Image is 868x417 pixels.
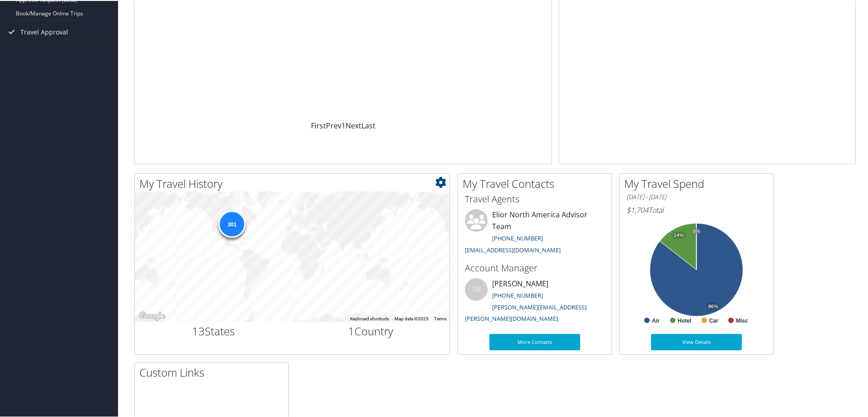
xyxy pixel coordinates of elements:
text: Hotel [678,317,691,323]
a: [PHONE_NUMBER] [492,290,543,299]
h3: Account Manager [465,261,605,274]
div: 301 [218,210,246,237]
tspan: 86% [708,303,718,309]
h2: Country [299,323,443,338]
tspan: 14% [674,232,684,237]
h2: My Travel Spend [624,175,773,191]
a: 1 [341,120,345,130]
h2: Custom Links [139,364,288,379]
a: [PERSON_NAME][EMAIL_ADDRESS][PERSON_NAME][DOMAIN_NAME] [465,302,587,322]
a: First [311,120,326,130]
a: Prev [326,120,341,130]
h2: My Travel Contacts [463,175,612,191]
li: [PERSON_NAME] [460,277,609,326]
span: 13 [192,323,205,338]
tspan: 0% [693,228,700,233]
a: More Contacts [489,333,580,349]
text: Air [652,317,660,323]
text: Misc [736,317,748,323]
li: Elior North America Advisor Team [460,208,609,257]
h2: States [142,323,286,338]
span: 1 [348,323,355,338]
h6: [DATE] - [DATE] [626,192,766,201]
div: VB [465,277,488,300]
button: Keyboard shortcuts [350,315,389,321]
a: Next [345,120,361,130]
span: Travel Approval [20,20,68,43]
h6: Total [626,204,766,214]
img: Google [137,309,167,321]
h3: Travel Agents [465,192,605,205]
a: [PHONE_NUMBER] [492,233,543,241]
span: $1,704 [626,204,648,214]
span: Map data ©2025 [395,315,429,320]
a: Terms (opens in new tab) [434,315,447,320]
a: View Details [651,333,742,349]
h2: My Travel History [139,175,449,191]
a: Open this area in Google Maps (opens a new window) [137,309,167,321]
a: Last [361,120,375,130]
text: Car [709,317,718,323]
a: [EMAIL_ADDRESS][DOMAIN_NAME] [465,245,561,253]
